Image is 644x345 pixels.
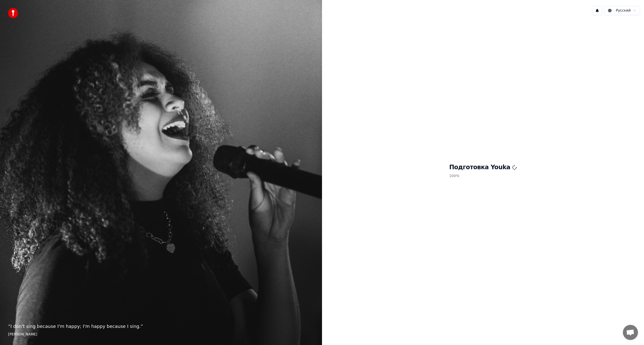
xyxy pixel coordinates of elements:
[8,323,314,330] p: “ I don't sing because I'm happy; I'm happy because I sing. ”
[8,332,314,337] footer: [PERSON_NAME]
[623,325,638,340] div: Открытый чат
[449,163,517,171] h1: Подготовка Youka
[449,171,517,181] p: 100 %
[8,8,18,18] img: youka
